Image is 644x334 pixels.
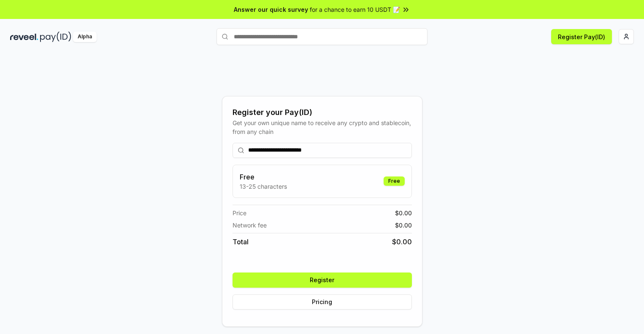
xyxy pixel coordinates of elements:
[240,182,287,191] p: 13-25 characters
[233,221,267,230] span: Network fee
[310,5,400,14] span: for a chance to earn 10 USDT 📝
[234,5,308,14] span: Answer our quick survey
[240,172,287,182] h3: Free
[10,32,38,42] img: reveel_dark
[233,208,246,217] span: Price
[395,208,412,217] span: $ 0.00
[233,118,412,136] div: Get your own unique name to receive any crypto and stablecoin, from any chain
[233,273,412,288] button: Register
[73,32,97,42] div: Alpha
[551,29,612,44] button: Register Pay(ID)
[384,176,405,186] div: Free
[233,237,249,247] span: Total
[40,32,71,42] img: pay_id
[233,294,412,310] button: Pricing
[395,221,412,230] span: $ 0.00
[392,237,412,247] span: $ 0.00
[233,107,412,118] div: Register your Pay(ID)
